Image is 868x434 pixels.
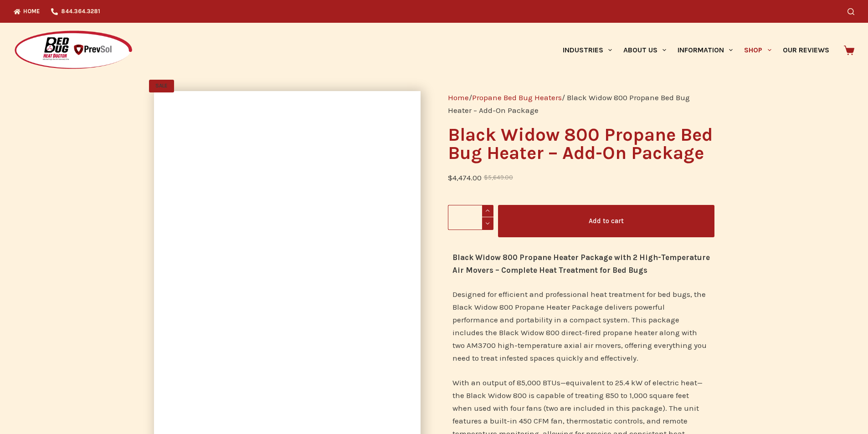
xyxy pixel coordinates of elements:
[448,93,469,102] a: Home
[672,23,739,77] a: Information
[448,173,452,182] span: $
[149,80,174,92] span: SALE
[557,23,835,77] nav: Primary
[847,8,854,15] button: Search
[739,23,777,77] a: Shop
[557,23,617,77] a: Industries
[498,205,714,237] button: Add to cart
[472,93,562,102] a: Propane Bed Bug Heaters
[448,91,714,117] nav: Breadcrumb
[617,23,672,77] a: About Us
[448,126,714,162] h1: Black Widow 800 Propane Bed Bug Heater – Add-On Package
[14,30,133,71] img: Prevsol/Bed Bug Heat Doctor
[484,174,513,181] bdi: 5,649.00
[452,288,710,364] p: Designed for efficient and professional heat treatment for bed bugs, the Black Widow 800 Propane ...
[452,253,710,275] strong: Black Widow 800 Propane Heater Package with 2 High-Temperature Air Movers – Complete Heat Treatme...
[484,174,488,181] span: $
[777,23,835,77] a: Our Reviews
[448,173,482,182] bdi: 4,474.00
[448,205,493,230] input: Product quantity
